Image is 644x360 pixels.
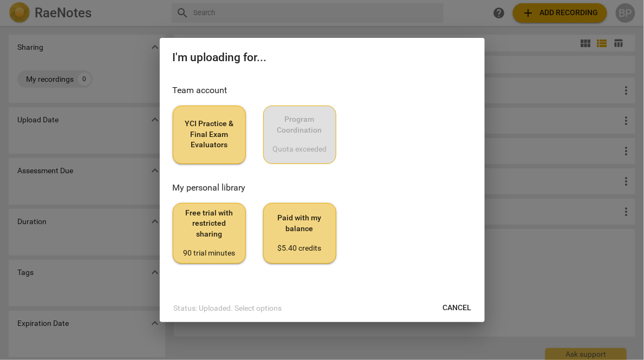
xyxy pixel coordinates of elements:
button: YCI Practice & Final Exam Evaluators [173,106,246,164]
span: Cancel [443,303,472,313]
div: 90 trial minutes [182,248,237,259]
p: Status: Uploaded. Select options [174,303,282,314]
span: Free trial with restricted sharing [182,208,237,259]
div: $5.40 credits [272,243,327,254]
button: Cancel [434,298,480,318]
span: YCI Practice & Final Exam Evaluators [182,119,237,150]
button: Free trial with restricted sharing90 trial minutes [173,203,246,264]
h3: My personal library [173,181,472,194]
h2: I'm uploading for... [173,51,472,64]
span: Paid with my balance [272,213,327,253]
h3: Team account [173,84,472,97]
button: Paid with my balance$5.40 credits [263,203,336,264]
